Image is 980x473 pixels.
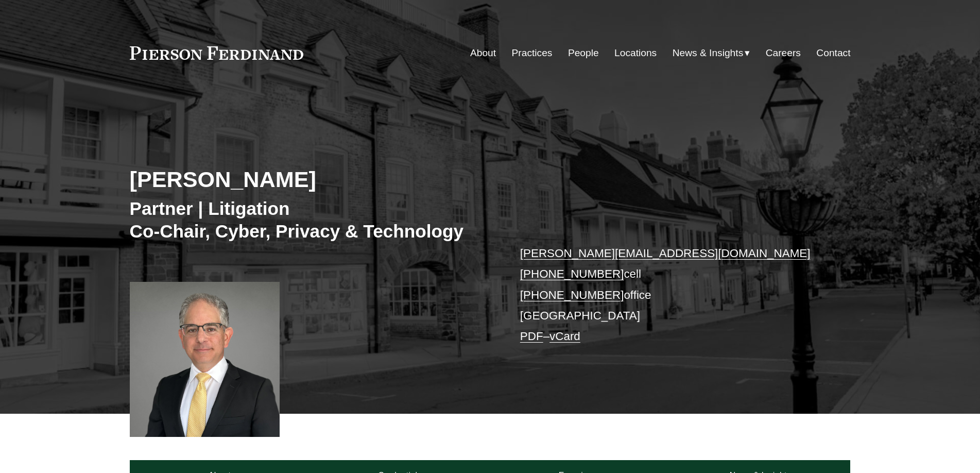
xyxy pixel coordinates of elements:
[130,197,490,242] h3: Partner | Litigation Co-Chair, Cyber, Privacy & Technology
[130,166,490,193] h2: [PERSON_NAME]
[520,267,624,280] a: [PHONE_NUMBER]
[520,330,543,343] a: PDF
[549,330,580,343] a: vCard
[673,43,750,63] a: folder dropdown
[673,44,744,62] span: News & Insights
[520,243,820,347] p: cell office [GEOGRAPHIC_DATA] –
[568,43,599,63] a: People
[766,43,801,63] a: Careers
[512,43,553,63] a: Practices
[816,43,850,63] a: Contact
[614,43,657,63] a: Locations
[470,43,496,63] a: About
[520,247,811,260] a: [PERSON_NAME][EMAIL_ADDRESS][DOMAIN_NAME]
[520,289,624,301] a: [PHONE_NUMBER]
